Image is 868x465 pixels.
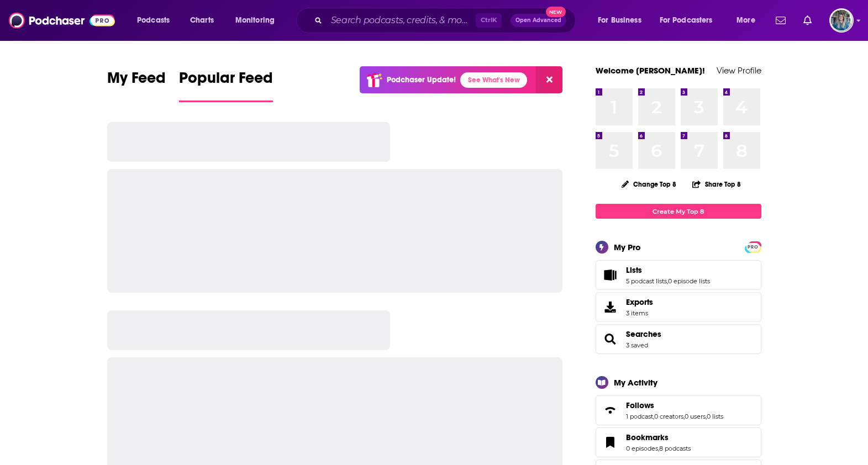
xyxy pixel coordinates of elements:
a: Create My Top 8 [596,204,761,219]
a: 0 lists [707,413,723,420]
span: Exports [626,297,653,307]
span: For Podcasters [660,13,713,28]
span: Lists [596,260,761,290]
span: Monitoring [235,13,275,28]
span: PRO [746,243,760,251]
span: , [658,445,659,452]
a: 0 users [685,413,706,420]
a: Bookmarks [599,435,622,450]
a: Searches [599,331,622,347]
div: Search podcasts, credits, & more... [307,8,586,33]
a: Follows [599,403,622,418]
a: 5 podcast lists [626,277,667,285]
button: open menu [729,12,769,29]
span: Follows [596,395,761,425]
p: Podchaser Update! [387,75,456,84]
span: , [653,413,654,420]
button: open menu [653,12,729,29]
div: My Activity [614,377,657,388]
span: 3 items [626,309,653,317]
a: View Profile [717,65,761,76]
div: My Pro [614,242,641,252]
span: Lists [626,265,642,275]
span: Bookmarks [626,432,669,442]
span: Podcasts [137,13,170,28]
a: 3 saved [626,341,648,349]
a: Show notifications dropdown [799,11,816,30]
a: Follows [626,400,723,410]
button: Change Top 8 [615,177,683,191]
button: open menu [129,12,184,29]
a: 0 episodes [626,445,658,452]
a: Welcome [PERSON_NAME]! [596,65,705,76]
span: Follows [626,400,654,410]
a: Lists [599,267,622,283]
span: , [667,277,668,285]
a: 0 creators [654,413,683,420]
a: Bookmarks [626,432,691,442]
span: Searches [596,324,761,354]
span: My Feed [107,68,166,94]
span: Logged in as EllaDavidson [829,8,854,33]
button: Share Top 8 [692,173,741,195]
a: Show notifications dropdown [771,11,790,30]
span: Open Advanced [515,18,561,23]
span: More [737,13,755,28]
a: Searches [626,329,661,339]
span: Exports [599,299,622,315]
button: Show profile menu [829,8,854,33]
a: Popular Feed [179,68,273,102]
button: Open AdvancedNew [511,14,566,27]
a: 8 podcasts [659,445,691,452]
a: Exports [596,292,761,322]
a: Lists [626,265,710,275]
a: PRO [746,242,760,251]
span: For Business [598,13,641,28]
a: My Feed [107,68,166,102]
a: Charts [183,12,220,29]
a: 1 podcast [626,413,653,420]
input: Search podcasts, credits, & more... [327,12,476,29]
span: , [683,413,685,420]
img: User Profile [829,8,854,33]
span: New [546,7,566,17]
img: Podchaser - Follow, Share and Rate Podcasts [9,10,115,31]
button: open menu [228,12,289,29]
button: open menu [590,12,655,29]
span: Ctrl K [476,13,502,28]
a: 0 episode lists [668,277,710,285]
span: , [706,413,707,420]
span: Bookmarks [596,427,761,457]
span: Charts [190,13,214,28]
span: Popular Feed [179,68,273,94]
a: See What's New [460,72,527,88]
